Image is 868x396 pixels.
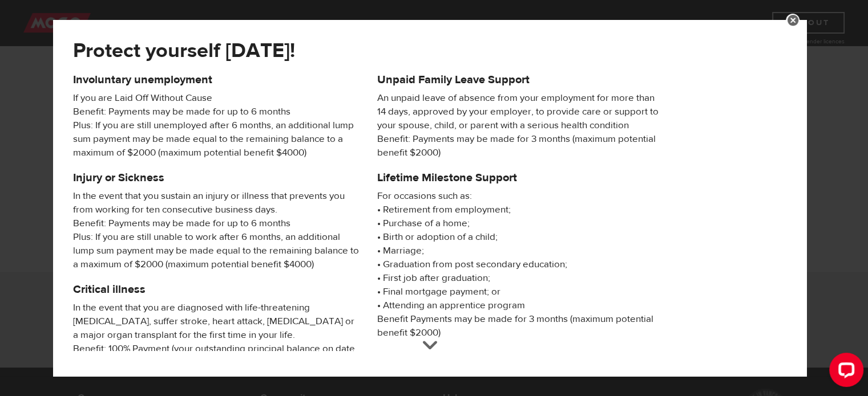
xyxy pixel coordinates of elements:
span: For occasions such as: [377,189,664,203]
p: • Retirement from employment; • Purchase of a home; • Birth or adoption of a child; • Marriage; •... [377,189,664,340]
span: In the event that you sustain an injury or illness that prevents you from working for ten consecu... [73,189,360,271]
h5: Injury or Sickness [73,171,360,185]
h5: Unpaid Family Leave Support [377,73,664,87]
span: An unpaid leave of absence from your employment for more than 14 days, approved by your employer,... [377,91,664,160]
iframe: LiveChat chat widget [820,348,868,396]
span: If you are Laid Off Without Cause Benefit: Payments may be made for up to 6 months Plus: If you a... [73,91,360,160]
h2: Protect yourself [DATE]! [73,39,725,63]
h5: Lifetime Milestone Support [377,171,664,185]
h5: Critical illness [73,283,360,296]
span: In the event that you are diagnosed with life-threatening [MEDICAL_DATA], suffer stroke, heart at... [73,301,360,369]
h5: Involuntary unemployment [73,73,360,87]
